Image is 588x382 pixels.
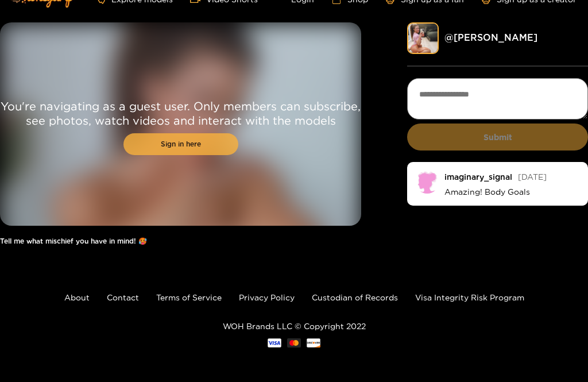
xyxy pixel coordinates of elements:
img: no-avatar.png [416,171,439,194]
p: Amazing! Body Goals [444,187,579,197]
a: About [64,293,90,302]
img: michaela [407,22,439,54]
button: Submit [407,124,588,151]
div: imaginary_signal [444,172,512,181]
span: [DATE] [518,172,547,181]
a: Sign in here [123,133,238,155]
a: Contact [107,293,139,302]
a: Privacy Policy [239,293,295,302]
a: Custodian of Records [312,293,398,302]
a: Terms of Service [156,293,222,302]
a: Visa Integrity Risk Program [415,293,524,302]
a: @ [PERSON_NAME] [444,32,537,43]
